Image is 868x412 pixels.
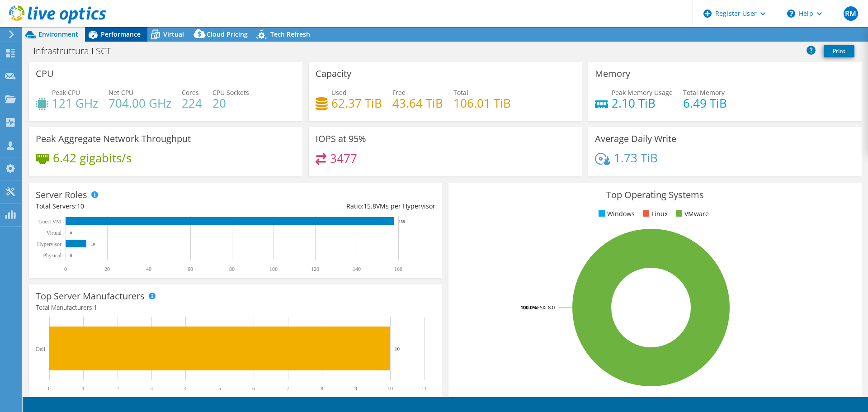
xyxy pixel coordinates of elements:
[844,6,858,21] span: RM
[387,385,393,392] text: 10
[331,98,382,108] h4: 62.37 TiB
[36,303,435,313] h4: Total Manufacturers:
[212,88,249,97] span: CPU Sockets
[363,202,376,210] span: 15.8
[38,30,78,38] span: Environment
[36,190,87,200] h3: Server Roles
[683,98,727,108] h4: 6.49 TiB
[316,69,351,79] h3: Capacity
[614,153,658,163] h4: 1.73 TiB
[316,134,366,144] h3: IOPS at 95%
[101,30,141,38] span: Performance
[182,98,202,108] h4: 224
[394,266,402,272] text: 160
[70,253,72,258] text: 0
[596,209,635,219] li: Windows
[38,218,61,225] text: Guest VM
[52,98,98,108] h4: 121 GHz
[37,241,61,247] text: Hypervisor
[70,231,72,235] text: 0
[77,202,84,210] span: 10
[287,385,289,392] text: 7
[48,385,51,392] text: 0
[520,304,537,311] tspan: 100.0%
[453,98,511,108] h4: 106.01 TiB
[612,88,673,97] span: Peak Memory Usage
[674,209,709,219] li: VMware
[182,88,199,97] span: Cores
[82,385,85,392] text: 1
[29,46,125,56] h1: Infrastruttura LSCT
[455,190,855,200] h3: Top Operating Systems
[64,266,67,272] text: 0
[36,201,236,211] div: Total Servers:
[116,385,119,392] text: 2
[395,346,400,351] text: 10
[91,242,95,246] text: 10
[824,45,854,57] a: Print
[595,69,630,79] h3: Memory
[330,153,357,163] h4: 3477
[392,98,443,108] h4: 43.64 TiB
[163,30,184,38] span: Virtual
[188,266,193,272] text: 60
[150,385,153,392] text: 3
[683,88,725,97] span: Total Memory
[108,98,171,108] h4: 704.00 GHz
[43,252,61,259] text: Physical
[331,88,347,97] span: Used
[270,30,310,38] span: Tech Refresh
[146,266,151,272] text: 40
[392,88,406,97] span: Free
[252,385,255,392] text: 6
[104,266,110,272] text: 20
[94,303,97,312] span: 1
[612,98,673,108] h4: 2.10 TiB
[47,230,62,236] text: Virtual
[787,9,795,18] svg: \n
[354,385,357,392] text: 9
[218,385,221,392] text: 5
[399,219,405,224] text: 158
[108,88,133,97] span: Net CPU
[421,385,427,392] text: 11
[36,69,54,79] h3: CPU
[36,134,191,144] h3: Peak Aggregate Network Throughput
[212,98,249,108] h4: 20
[36,346,45,352] text: Dell
[321,385,323,392] text: 8
[229,266,235,272] text: 80
[269,266,278,272] text: 100
[236,201,435,211] div: Ratio: VMs per Hypervisor
[36,291,145,301] h3: Top Server Manufacturers
[184,385,187,392] text: 4
[207,30,248,38] span: Cloud Pricing
[641,209,668,219] li: Linux
[453,88,468,97] span: Total
[52,88,80,97] span: Peak CPU
[353,266,361,272] text: 140
[311,266,319,272] text: 120
[537,304,555,311] tspan: ESXi 8.0
[595,134,676,144] h3: Average Daily Write
[53,153,132,163] h4: 6.42 gigabits/s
